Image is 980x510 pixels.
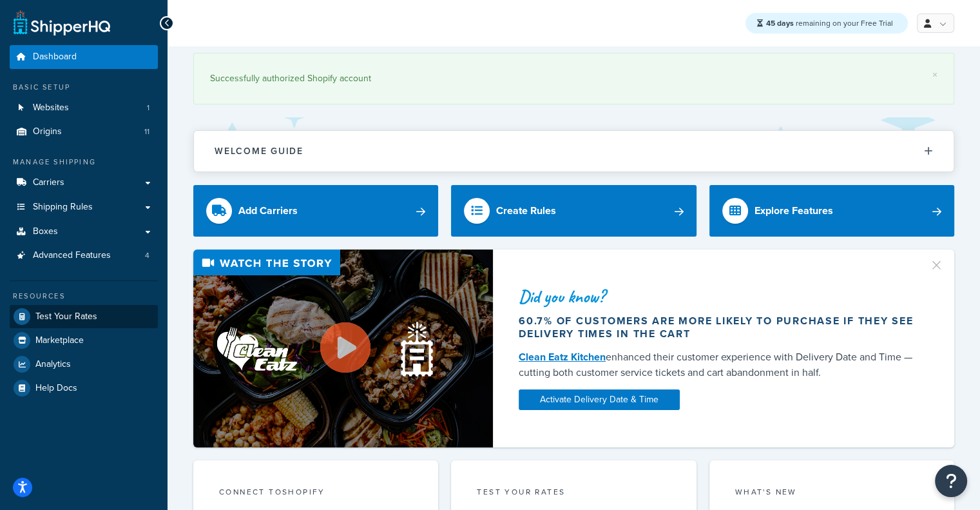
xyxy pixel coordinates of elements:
div: Test your rates [477,486,670,501]
a: Origins11 [10,120,158,144]
a: × [932,70,937,80]
span: Marketplace [35,335,84,346]
a: Help Docs [10,377,158,400]
a: Clean Eatz Kitchen [519,349,606,364]
li: Websites [10,96,158,120]
div: Explore Features [754,202,833,220]
span: Boxes [33,226,58,237]
a: Shipping Rules [10,195,158,219]
span: Advanced Features [33,250,111,261]
span: Carriers [33,177,64,188]
div: Basic Setup [10,82,158,93]
a: Advanced Features4 [10,244,158,268]
span: Websites [33,103,69,113]
a: Analytics [10,353,158,376]
a: Test Your Rates [10,305,158,328]
div: Resources [10,291,158,302]
span: 1 [147,103,149,113]
a: Explore Features [709,185,954,237]
span: remaining on your Free Trial [766,17,893,29]
div: Add Carriers [238,202,298,220]
li: Origins [10,120,158,144]
span: Help Docs [35,383,77,394]
button: Open Resource Center [935,465,967,497]
div: Connect to Shopify [219,486,412,501]
a: Activate Delivery Date & Time [519,389,680,410]
button: Welcome Guide [194,131,954,172]
span: 11 [144,126,149,137]
span: Dashboard [33,52,77,63]
span: Shipping Rules [33,202,93,213]
span: Origins [33,126,62,137]
div: Successfully authorized Shopify account [210,70,937,88]
a: Dashboard [10,45,158,69]
a: Websites1 [10,96,158,120]
div: What's New [735,486,928,501]
div: enhanced their customer experience with Delivery Date and Time — cutting both customer service ti... [519,349,919,380]
a: Add Carriers [193,185,438,237]
a: Boxes [10,220,158,244]
div: Manage Shipping [10,157,158,168]
a: Carriers [10,171,158,195]
strong: 45 days [766,17,794,29]
img: Video thumbnail [193,250,493,447]
div: 60.7% of customers are more likely to purchase if they see delivery times in the cart [519,315,919,340]
span: 4 [145,250,149,261]
span: Analytics [35,359,71,370]
a: Marketplace [10,329,158,352]
li: Advanced Features [10,244,158,268]
div: Did you know? [519,288,919,306]
a: Create Rules [451,185,696,237]
h2: Welcome Guide [215,146,303,156]
span: Test Your Rates [35,311,97,322]
div: Create Rules [496,202,556,220]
